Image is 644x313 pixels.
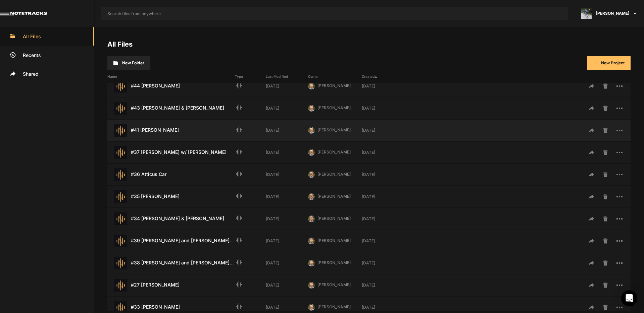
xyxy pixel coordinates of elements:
div: [DATE] [362,127,404,133]
div: #35 [PERSON_NAME] [107,190,235,203]
img: star-track.png [114,212,127,225]
img: 424769395311cb87e8bb3f69157a6d24 [308,171,315,178]
div: [DATE] [362,194,404,200]
div: [DATE] [266,105,308,111]
img: star-track.png [114,257,127,269]
button: New Project [587,56,631,70]
div: [DATE] [266,304,308,310]
mat-icon: Audio [235,214,243,222]
div: [DATE] [266,260,308,266]
span: [PERSON_NAME] [317,105,351,110]
div: [DATE] [362,282,404,288]
span: [PERSON_NAME] [317,149,351,154]
mat-icon: Audio [235,258,243,266]
img: star-track.png [114,124,127,137]
div: Open Intercom Messenger [621,290,637,306]
img: 424769395311cb87e8bb3f69157a6d24 [308,149,315,156]
img: ACg8ocLxXzHjWyafR7sVkIfmxRufCxqaSAR27SDjuE-ggbMy1qqdgD8=s96-c [581,8,592,19]
span: [PERSON_NAME] [317,83,351,88]
img: 424769395311cb87e8bb3f69157a6d24 [308,260,315,266]
span: [PERSON_NAME] [317,172,351,177]
img: 424769395311cb87e8bb3f69157a6d24 [308,127,315,134]
div: [DATE] [362,260,404,266]
div: #44 [PERSON_NAME] [107,80,235,92]
div: [DATE] [266,216,308,222]
img: 424769395311cb87e8bb3f69157a6d24 [308,193,315,200]
div: [DATE] [266,149,308,155]
div: [DATE] [362,304,404,310]
mat-icon: Audio [235,192,243,200]
img: 424769395311cb87e8bb3f69157a6d24 [308,238,315,244]
span: [PERSON_NAME] [596,10,630,16]
span: [PERSON_NAME] [317,304,351,309]
mat-icon: Audio [235,303,243,311]
div: Owner [308,74,362,79]
span: [PERSON_NAME] [317,282,351,287]
img: 424769395311cb87e8bb3f69157a6d24 [308,83,315,89]
div: Name [107,74,235,79]
div: [DATE] [266,194,308,200]
div: #36 Atticus Car [107,168,235,181]
div: [DATE] [362,216,404,222]
mat-icon: Audio [235,126,243,134]
mat-icon: Audio [235,280,243,289]
img: 424769395311cb87e8bb3f69157a6d24 [308,304,315,311]
img: star-track.png [114,102,127,115]
mat-icon: Audio [235,236,243,244]
button: New Folder [107,56,150,70]
mat-icon: Audio [235,81,243,89]
a: All Files [107,40,133,48]
div: [DATE] [362,238,404,244]
div: [DATE] [362,149,404,155]
div: #39 [PERSON_NAME] and [PERSON_NAME] PT. 2 [107,235,235,247]
div: #27 [PERSON_NAME] [107,279,235,292]
mat-icon: Audio [235,104,243,112]
div: [DATE] [266,83,308,89]
span: [PERSON_NAME] [317,127,351,132]
img: 424769395311cb87e8bb3f69157a6d24 [308,215,315,222]
img: 424769395311cb87e8bb3f69157a6d24 [308,282,315,289]
div: [DATE] [266,238,308,244]
img: star-track.png [114,235,127,247]
div: #37 [PERSON_NAME] w/ [PERSON_NAME] [107,146,235,159]
img: star-track.png [114,190,127,203]
div: #38 [PERSON_NAME] and [PERSON_NAME] PT. 1 [107,257,235,269]
span: [PERSON_NAME] [317,194,351,199]
mat-icon: Audio [235,170,243,178]
span: [PERSON_NAME] [317,260,351,265]
div: [DATE] [362,105,404,111]
img: star-track.png [114,146,127,159]
span: New Project [601,60,625,65]
div: [DATE] [266,282,308,288]
div: #34 [PERSON_NAME] & [PERSON_NAME] [107,212,235,225]
input: Search files from anywhere [101,7,568,20]
img: star-track.png [114,80,127,92]
mat-icon: Audio [235,148,243,156]
div: Type [235,74,266,79]
div: [DATE] [362,83,404,89]
div: [DATE] [362,172,404,178]
div: [DATE] [266,127,308,133]
div: #43 [PERSON_NAME] & [PERSON_NAME] [107,102,235,115]
div: #41 [PERSON_NAME] [107,124,235,137]
div: [DATE] [266,172,308,178]
span: [PERSON_NAME] [317,216,351,221]
img: star-track.png [114,279,127,292]
img: star-track.png [114,168,127,181]
span: [PERSON_NAME] [317,238,351,243]
div: Last Modified [266,74,308,79]
img: 424769395311cb87e8bb3f69157a6d24 [308,105,315,112]
div: Created [362,74,404,79]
